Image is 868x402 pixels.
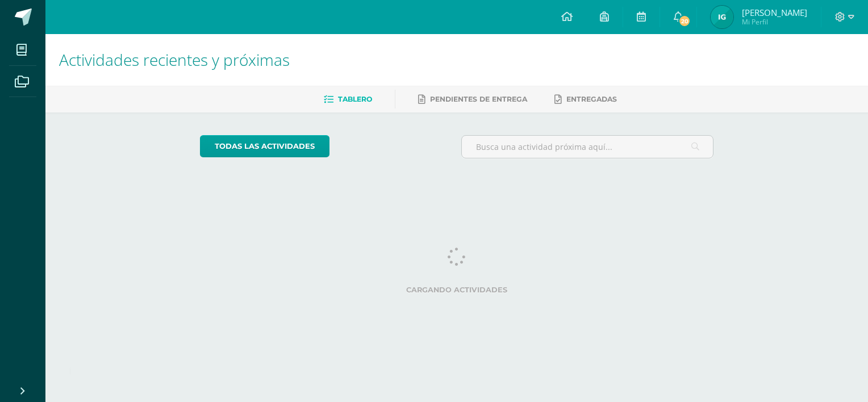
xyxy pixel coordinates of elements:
a: todas las Actividades [200,135,329,157]
span: [PERSON_NAME] [742,7,807,18]
span: Mi Perfil [742,17,807,27]
a: Pendientes de entrega [418,90,527,108]
a: Entregadas [554,90,617,108]
span: Actividades recientes y próximas [59,49,290,70]
img: 107490cf10f11a6e872abde940cfa186.png [711,6,733,28]
label: Cargando actividades [200,286,714,294]
input: Busca una actividad próxima aquí... [462,136,713,158]
span: Tablero [338,95,372,103]
span: Entregadas [566,95,617,103]
span: Pendientes de entrega [430,95,527,103]
span: 20 [678,15,691,27]
a: Tablero [324,90,372,108]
